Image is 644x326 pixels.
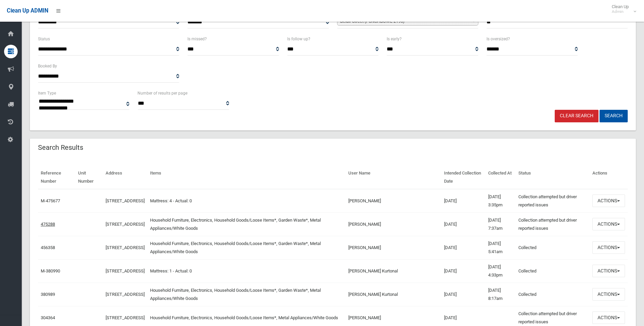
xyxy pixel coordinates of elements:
[592,241,625,254] button: Actions
[106,222,145,227] a: [STREET_ADDRESS]
[7,7,48,14] span: Clean Up ADMIN
[147,236,346,259] td: Household Furniture, Electronics, Household Goods/Loose Items*, Garden Waste*, Metal Appliances/W...
[147,283,346,306] td: Household Furniture, Electronics, Household Goods/Loose Items*, Garden Waste*, Metal Appliances/W...
[441,189,485,213] td: [DATE]
[38,166,75,189] th: Reference Number
[441,236,485,259] td: [DATE]
[346,236,441,259] td: [PERSON_NAME]
[600,110,628,122] button: Search
[516,189,590,213] td: Collection attempted but driver reported issues
[441,166,485,189] th: Intended Collection Date
[41,245,55,250] a: 456358
[41,268,60,273] a: M-380990
[346,283,441,306] td: [PERSON_NAME] Kurtonal
[346,212,441,236] td: [PERSON_NAME]
[75,166,103,189] th: Unit Number
[41,222,55,227] a: 475288
[147,259,346,283] td: Mattress: 1 - Actual: 0
[147,212,346,236] td: Household Furniture, Electronics, Household Goods/Loose Items*, Garden Waste*, Metal Appliances/W...
[516,259,590,283] td: Collected
[486,35,510,43] label: Is oversized?
[38,89,56,97] label: Item Type
[485,259,516,283] td: [DATE] 4:33pm
[106,315,145,320] a: [STREET_ADDRESS]
[485,236,516,259] td: [DATE] 5:41am
[555,110,599,122] a: Clear Search
[485,212,516,236] td: [DATE] 7:37am
[516,236,590,259] td: Collected
[147,189,346,213] td: Mattress: 4 - Actual: 0
[612,9,629,14] small: Admin
[38,35,50,43] label: Status
[106,292,145,297] a: [STREET_ADDRESS]
[41,198,60,203] a: M-475677
[485,189,516,213] td: [DATE] 3:35pm
[137,89,187,97] label: Number of results per page
[592,195,625,207] button: Actions
[346,259,441,283] td: [PERSON_NAME] Kurtonal
[441,283,485,306] td: [DATE]
[485,166,516,189] th: Collected At
[590,166,628,189] th: Actions
[346,189,441,213] td: [PERSON_NAME]
[346,166,441,189] th: User Name
[441,212,485,236] td: [DATE]
[106,198,145,203] a: [STREET_ADDRESS]
[147,166,346,189] th: Items
[187,35,207,43] label: Is missed?
[41,292,55,297] a: 380989
[485,283,516,306] td: [DATE] 8:17am
[516,283,590,306] td: Collected
[516,166,590,189] th: Status
[38,62,57,70] label: Booked By
[387,35,402,43] label: Is early?
[592,311,625,324] button: Actions
[516,212,590,236] td: Collection attempted but driver reported issues
[41,315,55,320] a: 304364
[287,35,310,43] label: Is follow up?
[103,166,147,189] th: Address
[441,259,485,283] td: [DATE]
[106,268,145,273] a: [STREET_ADDRESS]
[592,218,625,230] button: Actions
[30,141,91,154] header: Search Results
[592,288,625,301] button: Actions
[106,245,145,250] a: [STREET_ADDRESS]
[608,4,636,14] span: Clean Up
[592,265,625,277] button: Actions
